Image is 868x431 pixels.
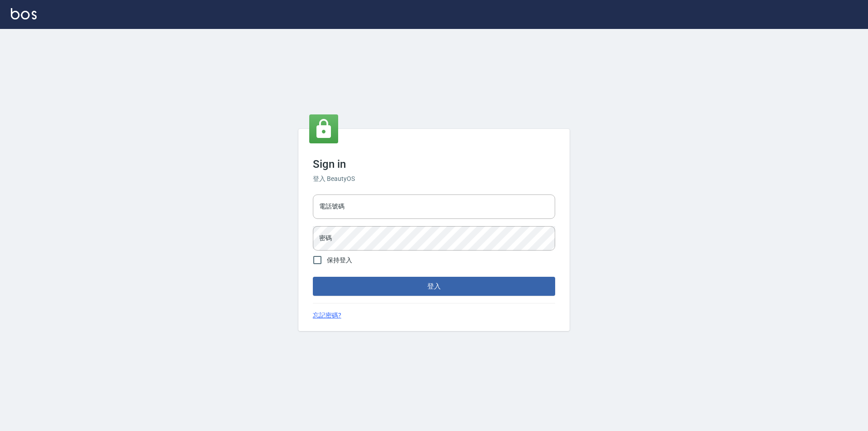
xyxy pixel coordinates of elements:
button: 登入 [313,277,555,296]
h6: 登入 BeautyOS [313,174,555,184]
span: 保持登入 [327,256,352,265]
h3: Sign in [313,158,555,171]
a: 忘記密碼? [313,311,341,320]
img: Logo [11,8,37,19]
